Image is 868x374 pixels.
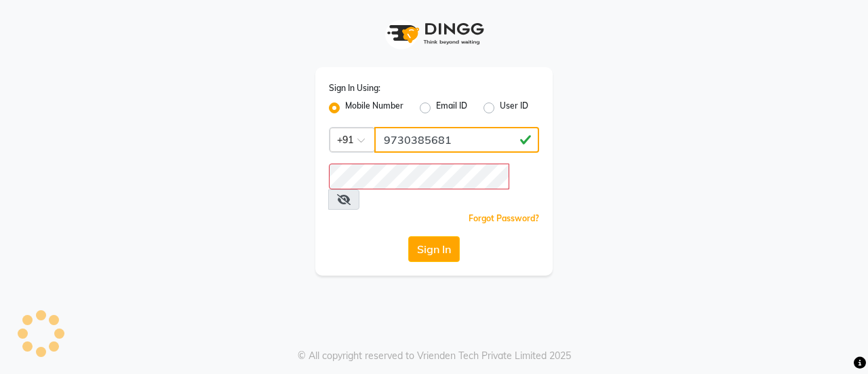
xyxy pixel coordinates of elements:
[500,100,528,116] label: User ID
[329,164,509,189] input: Username
[436,100,467,116] label: Email ID
[329,82,380,94] label: Sign In Using:
[374,127,539,153] input: Username
[345,100,403,116] label: Mobile Number
[469,213,539,223] a: Forgot Password?
[380,14,488,54] img: logo1.svg
[408,236,460,262] button: Sign In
